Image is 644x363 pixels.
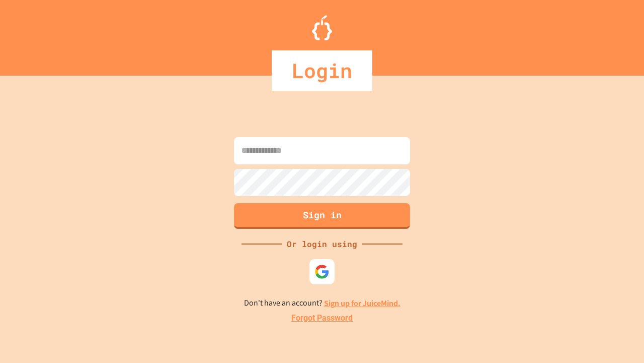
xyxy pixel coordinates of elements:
[244,297,400,310] p: Don't have an account?
[324,298,400,309] a: Sign up for JuiceMind.
[272,50,372,91] div: Login
[291,312,353,324] a: Forgot Password
[312,15,332,40] img: Logo.svg
[314,264,330,279] img: google-icon.svg
[282,238,362,250] div: Or login using
[234,203,410,229] button: Sign in
[560,279,634,322] iframe: chat widget
[602,323,634,353] iframe: chat widget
